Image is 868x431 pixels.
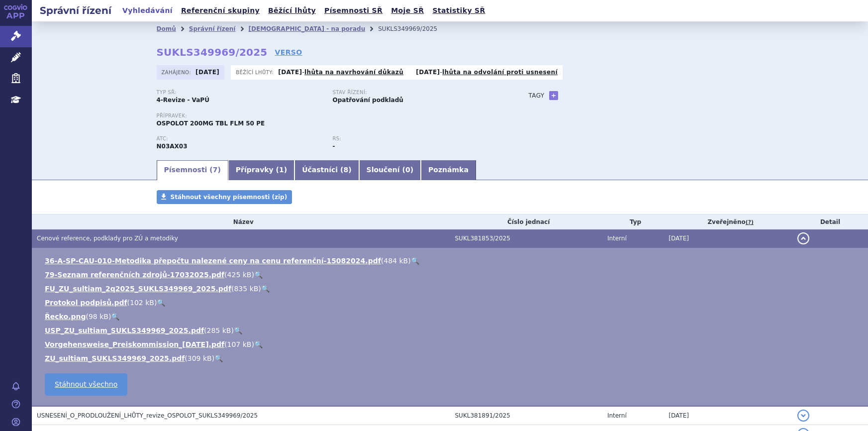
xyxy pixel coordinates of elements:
[157,120,265,127] span: OSPOLOT 200MG TBL FLM 50 PE
[45,285,231,293] a: FU_ZU_sultiam_2q2025_SUKLS349969_2025.pdf
[254,271,263,279] a: 🔍
[171,194,288,201] span: Stáhnout všechny písemnosti (zip)
[45,339,858,349] li: ( )
[32,3,119,17] h2: Správní řízení
[234,285,258,293] span: 835 kB
[45,373,127,396] a: Stáhnout všechno
[119,4,176,17] a: Vyhledávání
[89,313,108,321] span: 98 kB
[45,257,381,265] a: 36-A-SP-CAU-010-Metodika přepočtu nalezené ceny na cenu referenční-15082024.pdf
[450,215,602,229] th: Číslo jednací
[45,340,224,348] a: Vorgehensweise_Preiskommission_[DATE].pdf
[207,326,231,334] span: 285 kB
[279,166,284,174] span: 1
[189,25,236,32] a: Správní řízení
[333,90,499,96] p: Stav řízení:
[157,143,188,150] strong: SULTIAM
[664,229,792,248] td: [DATE]
[45,270,858,280] li: ( )
[254,340,263,348] a: 🔍
[265,4,319,17] a: Běžící lhůty
[384,257,408,265] span: 484 kB
[130,299,154,307] span: 102 kB
[157,299,165,307] a: 🔍
[45,271,224,279] a: 79-Seznam referenčních zdrojů-17032025.pdf
[45,312,858,322] li: ( )
[157,160,228,180] a: Písemnosti (7)
[45,284,858,294] li: ( )
[157,25,176,32] a: Domů
[195,69,219,76] strong: [DATE]
[37,412,258,419] span: USNESENÍ_O_PRODLOUŽENÍ_LHŮTY_revize_OSPOLOT_SUKLS349969/2025
[343,166,348,174] span: 8
[157,46,268,58] strong: SUKLS349969/2025
[157,97,209,104] strong: 4-Revize - VaPÚ
[664,215,792,229] th: Zveřejněno
[321,4,386,17] a: Písemnosti SŘ
[111,313,119,321] a: 🔍
[333,143,335,150] strong: -
[32,215,450,229] th: Název
[37,235,178,242] span: Cenové reference, podklady pro ZÚ a metodiky
[275,47,302,57] a: VERSO
[227,340,252,348] span: 107 kB
[45,353,858,363] li: ( )
[248,25,365,32] a: [DEMOGRAPHIC_DATA] - na poradu
[416,68,558,76] p: -
[228,160,294,180] a: Přípravky (1)
[359,160,421,180] a: Sloučení (0)
[214,354,223,362] a: 🔍
[236,68,276,76] span: Běžící lhůty:
[261,285,270,293] a: 🔍
[607,235,627,242] span: Interní
[450,229,602,248] td: SUKL381853/2025
[45,256,858,266] li: ( )
[450,406,602,425] td: SUKL381891/2025
[792,215,868,229] th: Detail
[442,69,558,76] a: lhůta na odvolání proti usnesení
[421,160,476,180] a: Poznámka
[797,232,809,244] button: detail
[405,166,410,174] span: 0
[333,136,499,142] p: RS:
[294,160,359,180] a: Účastníci (8)
[45,299,127,307] a: Protokol podpisů.pdf
[333,97,403,104] strong: Opatřování podkladů
[227,271,252,279] span: 425 kB
[213,166,218,174] span: 7
[429,4,488,17] a: Statistiky SŘ
[45,325,858,335] li: ( )
[549,91,558,100] a: +
[602,215,664,229] th: Typ
[664,406,792,425] td: [DATE]
[388,4,427,17] a: Moje SŘ
[157,190,292,204] a: Stáhnout všechny písemnosti (zip)
[157,136,323,142] p: ATC:
[746,219,754,226] abbr: (?)
[416,69,440,76] strong: [DATE]
[278,69,302,76] strong: [DATE]
[45,354,185,362] a: ZU_sultiam_SUKLS349969_2025.pdf
[157,113,509,119] p: Přípravek:
[162,68,193,76] span: Zahájeno:
[411,257,419,265] a: 🔍
[45,298,858,308] li: ( )
[797,410,809,422] button: detail
[45,326,204,334] a: USP_ZU_sultiam_SUKLS349969_2025.pdf
[304,69,403,76] a: lhůta na navrhování důkazů
[607,412,627,419] span: Interní
[278,68,403,76] p: -
[234,326,242,334] a: 🔍
[178,4,263,17] a: Referenční skupiny
[378,21,450,36] li: SUKLS349969/2025
[45,313,86,321] a: Řecko.png
[188,354,212,362] span: 309 kB
[157,90,323,96] p: Typ SŘ:
[529,90,545,102] h3: Tagy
